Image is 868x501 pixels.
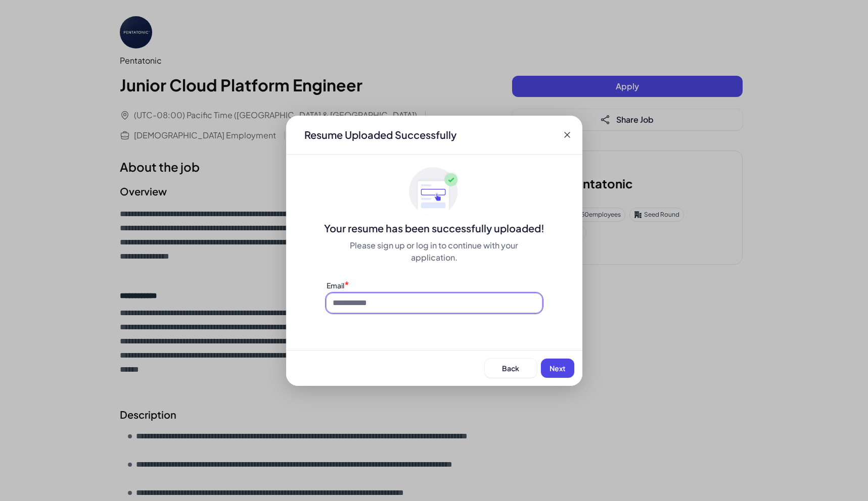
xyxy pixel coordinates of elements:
[541,359,574,378] button: Next
[550,364,566,373] span: Next
[409,167,460,217] img: ApplyedMaskGroup3.svg
[502,364,519,373] span: Back
[286,221,582,235] div: Your resume has been successfully uploaded!
[296,128,465,142] div: Resume Uploaded Successfully
[327,281,344,290] label: Email
[327,239,542,264] div: Please sign up or log in to continue with your application.
[485,359,537,378] button: Back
